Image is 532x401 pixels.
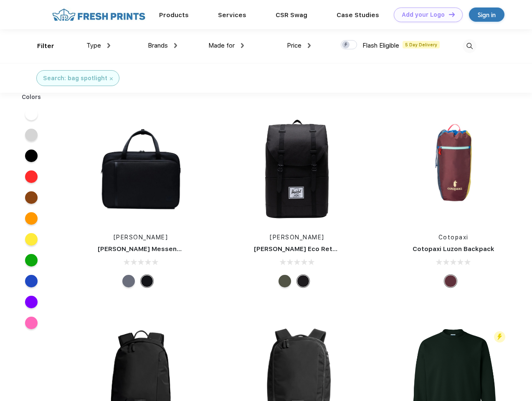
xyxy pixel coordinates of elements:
[362,42,399,49] span: Flash Eligible
[438,234,469,241] a: Cotopaxi
[444,275,457,287] div: Surprise
[141,275,153,287] div: Black
[107,43,110,48] img: dropdown.png
[287,42,301,49] span: Price
[98,245,188,253] a: [PERSON_NAME] Messenger
[43,74,107,83] div: Search: bag spotlight
[148,42,168,49] span: Brands
[241,114,352,225] img: func=resize&h=266
[398,114,509,225] img: func=resize&h=266
[15,93,48,102] div: Colors
[86,42,101,49] span: Type
[37,41,54,51] div: Filter
[449,12,455,17] img: DT
[122,275,135,287] div: Raven Crosshatch
[254,245,425,253] a: [PERSON_NAME] Eco Retreat 15" Computer Backpack
[159,11,189,19] a: Products
[494,331,505,343] img: flash_active_toggle.svg
[50,8,148,22] img: fo%20logo%202.webp
[279,275,291,287] div: Forest
[463,39,476,53] img: desktop_search.svg
[208,42,235,49] span: Made for
[297,275,309,287] div: Black
[413,245,494,253] a: Cotopaxi Luzon Backpack
[241,43,244,48] img: dropdown.png
[403,41,440,48] span: 5 Day Delivery
[478,10,496,20] div: Sign in
[85,114,196,225] img: func=resize&h=266
[114,234,168,241] a: [PERSON_NAME]
[402,11,445,18] div: Add your Logo
[308,43,311,48] img: dropdown.png
[270,234,324,241] a: [PERSON_NAME]
[110,77,113,80] img: filter_cancel.svg
[469,8,504,22] a: Sign in
[174,43,177,48] img: dropdown.png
